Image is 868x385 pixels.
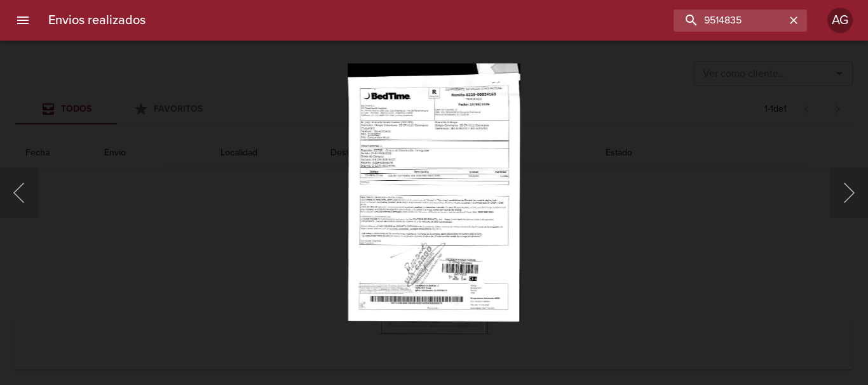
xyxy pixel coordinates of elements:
[830,167,868,218] button: Siguiente
[8,5,38,36] button: menu
[827,8,853,33] div: Abrir información de usuario
[348,63,520,322] img: Image
[674,10,785,32] input: buscar
[48,10,146,30] h6: Envios realizados
[827,8,853,33] div: AG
